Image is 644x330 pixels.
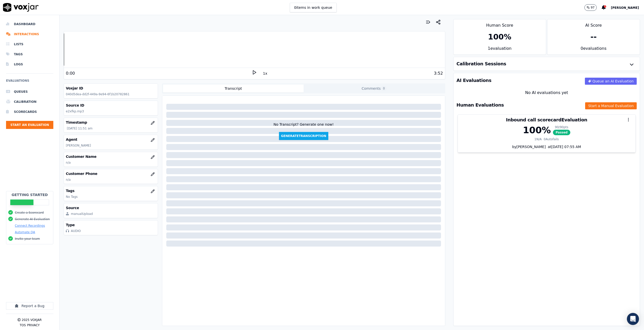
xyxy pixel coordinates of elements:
a: Dashboard [6,19,53,29]
button: 1x [262,70,268,77]
button: GenerateTranscription [279,132,328,140]
div: 0:00 [66,70,75,76]
button: Comments [304,84,444,92]
button: 97 [584,4,602,11]
div: No AI evaluations yet [458,90,636,96]
div: -- [590,32,597,41]
button: Start a Manual Evaluation [585,102,637,109]
p: e2xfkp.mp3 [66,109,156,113]
p: n/a [66,161,156,165]
button: Automate QA [15,230,35,234]
div: manualUpload [71,212,93,216]
p: [PERSON_NAME] [66,144,156,148]
div: Open Intercom Messenger [627,313,639,325]
h3: AI Evaluations [457,78,492,83]
button: Privacy [27,323,40,327]
button: Generate AI Evaluation [15,217,50,221]
h3: Source ID [66,103,156,108]
p: No Tags [66,195,156,199]
div: 0 Autofails [544,137,559,141]
div: 0 evaluation s [547,45,640,55]
p: [DATE] 11:51 am [67,126,156,130]
h3: Customer Phone [66,171,156,176]
p: 2025 Voxjar [22,318,42,322]
div: 1 N/A [534,137,542,141]
h3: Timestamp [66,120,156,125]
div: 1 evaluation [454,45,546,55]
button: Create a Scorecard [15,211,44,215]
a: Interactions [6,29,53,39]
h3: Source [66,205,156,210]
div: AI Score [547,19,640,28]
button: Transcript [163,84,304,92]
span: 0 [382,86,386,91]
button: 0items in work queue [290,3,337,12]
button: [PERSON_NAME] [611,5,644,11]
a: Queues [6,87,53,97]
div: 90 / 90 pts [553,125,571,129]
div: 3:52 [434,70,443,76]
a: Lists [6,39,53,49]
a: Calibration [6,97,53,107]
button: Connect Recordings [15,224,45,228]
div: No Transcript? Generate one now! [273,122,334,132]
h3: Tags [66,188,156,193]
a: Tags [6,49,53,59]
button: Invite your team [15,237,40,241]
a: Scorecards [6,107,53,117]
h3: Customer Name [66,154,156,159]
h3: Type [66,222,156,227]
p: 97 [591,6,594,10]
img: voxjar logo [3,3,39,12]
h3: Voxjar ID [66,86,156,91]
span: Passed [553,130,571,135]
div: Human Score [454,19,546,28]
h2: Getting Started [12,192,48,197]
p: 040d5dea-dd2f-449a-9e94-6f1b20782861 [66,92,156,96]
h3: Human Evaluations [457,103,504,107]
button: Start an Evaluation [6,121,53,129]
h3: Calibration Sessions [457,62,506,66]
button: TOS [20,323,26,327]
button: 97 [584,4,597,11]
a: Logs [6,59,53,69]
button: Queue an AI Evaluation [585,78,637,85]
div: 100 % [523,125,551,135]
span: [PERSON_NAME] [611,6,639,10]
div: 100 % [488,32,511,41]
div: at [DATE] 07:55 AM [546,144,581,149]
h3: Agent [66,137,156,142]
h6: Evaluations [6,78,53,87]
div: AUDIO [71,229,81,233]
button: Report a Bug [6,302,53,310]
div: by [PERSON_NAME] [458,144,635,152]
p: n/a [66,178,156,182]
